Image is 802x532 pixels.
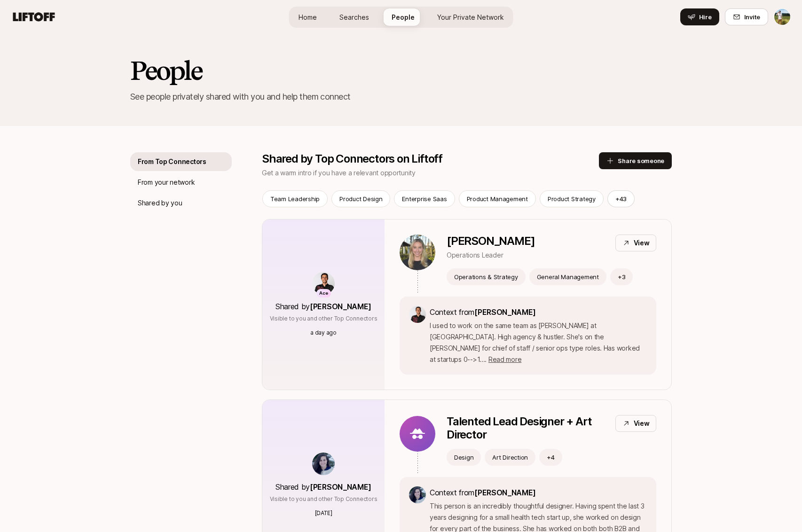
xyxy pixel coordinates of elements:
[291,8,324,26] a: Home
[339,12,369,22] span: Searches
[599,152,672,169] button: Share someone
[275,300,371,313] p: Shared by
[744,12,760,22] span: Invite
[634,237,650,249] p: View
[699,12,712,22] span: Hire
[130,90,672,103] p: See people privately shared with you and help them connect
[312,272,335,295] img: ACg8ocKfD4J6FzG9_HAYQ9B8sLvPSEBLQEDmbHTY_vjoi9sRmV9s2RKt=s160-c
[138,177,195,188] p: From your network
[402,194,447,203] p: Enterprise Saas
[474,488,536,497] span: [PERSON_NAME]
[774,8,791,25] button: Tyler Kieft
[467,194,528,203] p: Product Management
[610,268,633,285] button: +3
[332,8,377,26] a: Searches
[409,486,426,503] img: f3789128_d726_40af_ba80_c488df0e0488.jpg
[539,449,562,466] button: +4
[270,495,377,503] p: Visible to you and other Top Connectors
[384,8,422,26] a: People
[680,8,719,25] button: Hire
[492,453,528,462] p: Art Direction
[299,12,317,22] span: Home
[262,167,599,179] p: Get a warm intro if you have a relevant opportunity
[437,12,504,22] span: Your Private Network
[537,272,599,282] p: General Management
[262,152,599,165] p: Shared by Top Connectors on Liftoff
[430,486,647,499] p: Context from
[447,250,535,261] p: Operations Leader
[447,235,535,248] p: [PERSON_NAME]
[310,329,337,337] p: a day ago
[454,453,473,462] p: Design
[725,8,768,25] button: Invite
[310,482,371,492] span: [PERSON_NAME]
[430,306,647,318] p: Context from
[430,8,511,26] a: Your Private Network
[138,156,206,167] p: From Top Connectors
[315,509,332,517] p: [DATE]
[310,302,371,311] span: [PERSON_NAME]
[138,197,182,209] p: Shared by you
[262,219,672,390] a: AceShared by[PERSON_NAME]Visible to you and other Top Connectorsa day ago[PERSON_NAME]Operations ...
[447,415,608,441] p: Talented Lead Designer + Art Director
[339,194,382,203] p: Product Design
[409,306,426,323] img: ACg8ocKfD4J6FzG9_HAYQ9B8sLvPSEBLQEDmbHTY_vjoi9sRmV9s2RKt=s160-c
[430,320,647,365] p: I used to work on the same team as [PERSON_NAME] at [GEOGRAPHIC_DATA]. High agency & hustler. She...
[400,235,435,270] img: 9b7f698e_ba64_456c_b983_8976e1755cd1.jpg
[270,314,377,323] p: Visible to you and other Top Connectors
[454,272,518,282] p: Operations & Strategy
[548,194,596,203] p: Product Strategy
[275,481,371,493] p: Shared by
[607,190,635,207] button: +43
[270,194,320,203] p: Team Leadership
[488,355,521,363] span: Read more
[319,289,328,297] p: Ace
[312,453,335,475] img: f3789128_d726_40af_ba80_c488df0e0488.jpg
[474,307,536,317] span: [PERSON_NAME]
[634,418,650,429] p: View
[130,56,672,85] h2: People
[392,12,415,22] span: People
[774,9,790,25] img: Tyler Kieft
